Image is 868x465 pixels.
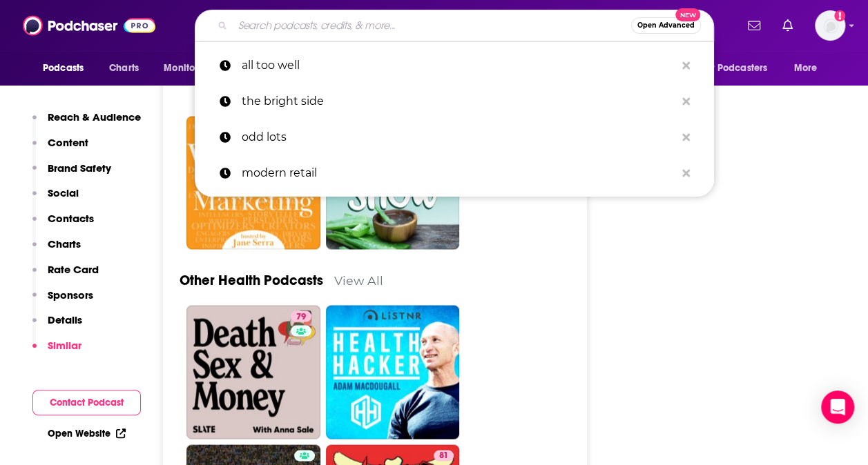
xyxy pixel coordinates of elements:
[164,59,213,78] span: Monitoring
[48,110,141,123] p: Reach & Audience
[692,55,787,81] button: open menu
[777,14,798,37] a: Show notifications dropdown
[48,212,94,225] p: Contacts
[242,119,675,155] p: odd lots
[100,55,147,81] a: Charts
[32,339,81,364] button: Similar
[48,313,82,326] p: Details
[186,305,320,439] a: 79
[109,59,139,78] span: Charts
[815,10,845,41] span: Logged in as Morgan16
[195,48,714,83] a: all too well
[701,59,767,78] span: For Podcasters
[32,186,79,212] button: Social
[784,55,835,81] button: open menu
[434,450,454,461] a: 81
[32,161,111,187] button: Brand Safety
[631,17,701,34] button: Open AdvancedNew
[32,110,141,136] button: Reach & Audience
[334,273,383,287] a: View All
[32,313,82,339] button: Details
[815,10,845,41] img: User Profile
[48,136,88,149] p: Content
[675,8,700,21] span: New
[32,212,94,237] button: Contacts
[296,310,306,324] span: 79
[195,119,714,155] a: odd lots
[794,59,818,78] span: More
[637,22,695,29] span: Open Advanced
[32,136,88,161] button: Content
[439,448,448,462] span: 81
[186,116,320,250] a: 30
[48,339,81,352] p: Similar
[242,48,675,83] p: all too well
[48,288,93,301] p: Sponsors
[23,12,155,39] img: Podchaser - Follow, Share and Rate Podcasts
[233,14,631,37] input: Search podcasts, credits, & more...
[242,155,675,191] p: modern retail
[48,237,81,250] p: Charts
[242,83,675,119] p: the bright side
[834,10,845,21] svg: Add a profile image
[195,155,714,191] a: modern retail
[32,263,99,288] button: Rate Card
[48,263,99,276] p: Rate Card
[32,288,93,314] button: Sponsors
[195,83,714,119] a: the bright side
[291,310,311,321] a: 79
[180,271,323,288] a: Other Health Podcasts
[154,55,231,81] button: open menu
[48,428,126,439] a: Open Website
[33,55,102,81] button: open menu
[742,14,766,37] a: Show notifications dropdown
[32,237,81,263] button: Charts
[821,390,854,424] div: Open Intercom Messenger
[43,59,84,78] span: Podcasts
[195,10,714,41] div: Search podcasts, credits, & more...
[48,161,111,175] p: Brand Safety
[32,390,141,415] button: Contact Podcast
[48,186,79,199] p: Social
[815,10,845,41] button: Show profile menu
